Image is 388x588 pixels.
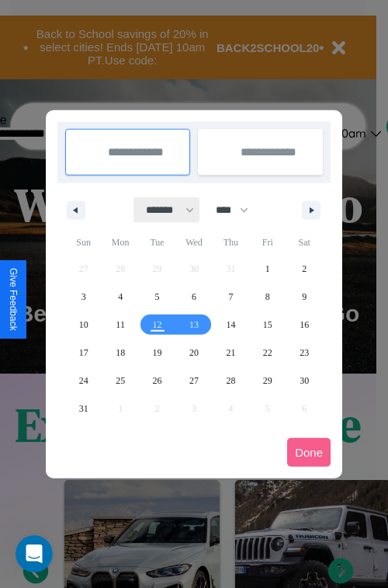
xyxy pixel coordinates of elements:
button: 31 [65,395,102,423]
button: 11 [102,311,138,339]
span: Sat [286,230,323,255]
span: 27 [189,367,199,395]
button: 8 [249,283,286,311]
button: 12 [139,311,175,339]
button: 25 [102,367,138,395]
div: Give Feedback [8,268,19,331]
button: 23 [286,339,323,367]
span: 8 [265,283,270,311]
span: 25 [116,367,125,395]
button: 2 [286,255,323,283]
button: 10 [65,311,102,339]
button: 20 [175,339,212,367]
button: 3 [65,283,102,311]
button: Done [287,438,331,467]
span: 26 [153,367,162,395]
button: 1 [249,255,286,283]
span: 12 [153,311,162,339]
span: 19 [153,339,162,367]
button: 15 [249,311,286,339]
button: 6 [175,283,212,311]
span: 3 [81,283,86,311]
span: 4 [118,283,123,311]
span: Sun [65,230,102,255]
button: 5 [139,283,175,311]
span: Fri [249,230,286,255]
button: 13 [175,311,212,339]
span: 10 [79,311,88,339]
span: 22 [263,339,272,367]
button: 14 [213,311,249,339]
span: Mon [102,230,138,255]
button: 16 [286,311,323,339]
button: 27 [175,367,212,395]
span: 18 [116,339,125,367]
span: 9 [302,283,307,311]
span: 17 [79,339,88,367]
button: 28 [213,367,249,395]
span: 13 [189,311,199,339]
span: 23 [300,339,309,367]
span: 30 [300,367,309,395]
iframe: Intercom live chat [16,535,53,572]
button: 26 [139,367,175,395]
button: 30 [286,367,323,395]
span: 2 [302,255,307,283]
span: 16 [300,311,309,339]
span: 21 [226,339,235,367]
span: 24 [79,367,88,395]
button: 19 [139,339,175,367]
span: 6 [192,283,196,311]
span: 20 [189,339,199,367]
span: 29 [263,367,272,395]
button: 24 [65,367,102,395]
button: 29 [249,367,286,395]
span: 11 [116,311,125,339]
span: Tue [139,230,175,255]
span: Thu [213,230,249,255]
span: 15 [263,311,272,339]
span: Wed [175,230,212,255]
span: 28 [226,367,235,395]
button: 18 [102,339,138,367]
button: 7 [213,283,249,311]
span: 5 [155,283,160,311]
span: 1 [265,255,270,283]
button: 17 [65,339,102,367]
span: 31 [79,395,88,423]
button: 4 [102,283,138,311]
button: 9 [286,283,323,311]
span: 7 [228,283,233,311]
button: 21 [213,339,249,367]
button: 22 [249,339,286,367]
span: 14 [226,311,235,339]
